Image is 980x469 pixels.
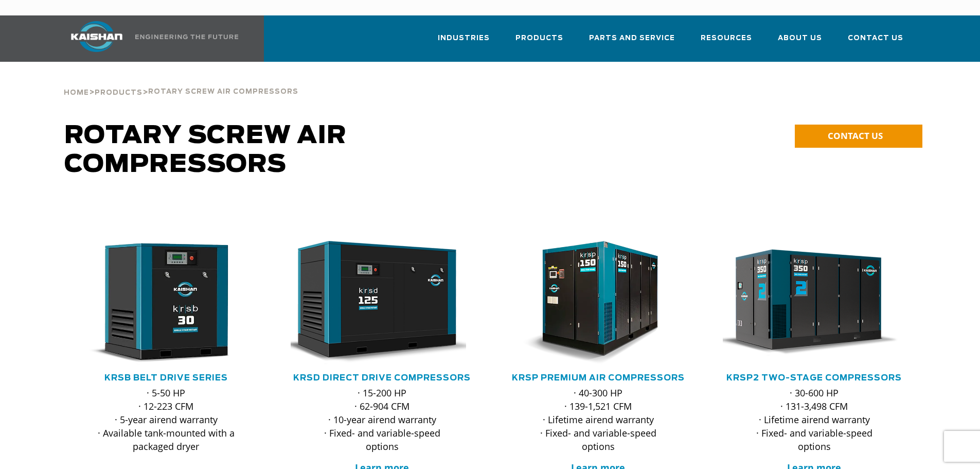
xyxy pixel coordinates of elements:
span: Rotary Screw Air Compressors [148,89,298,95]
div: krsp350 [723,241,906,364]
img: krsd125 [283,241,466,364]
a: KRSP2 Two-Stage Compressors [726,374,902,382]
span: Industries [438,32,490,44]
img: Engineering the future [135,34,238,39]
span: Contact Us [848,32,903,44]
span: About Us [778,32,822,44]
a: Parts and Service [589,25,675,60]
a: About Us [778,25,822,60]
span: Resources [701,32,752,44]
p: · 15-200 HP · 62-904 CFM · 10-year airend warranty · Fixed- and variable-speed options [311,386,453,453]
a: KRSD Direct Drive Compressors [293,374,471,382]
a: Home [64,88,89,97]
span: Home [64,90,89,96]
a: Products [515,25,563,60]
p: · 30-600 HP · 131-3,498 CFM · Lifetime airend warranty · Fixed- and variable-speed options [743,386,885,453]
img: kaishan logo [58,21,135,52]
span: Products [515,32,563,44]
a: Industries [438,25,490,60]
div: > > [64,62,298,101]
a: KRSB Belt Drive Series [104,374,228,382]
span: Parts and Service [589,32,675,44]
a: CONTACT US [795,125,922,148]
a: Products [95,88,142,97]
span: CONTACT US [828,130,883,142]
div: krsb30 [75,241,258,364]
span: Products [95,90,142,96]
span: Rotary Screw Air Compressors [64,124,347,177]
img: krsb30 [67,241,250,364]
img: krsp350 [715,241,898,364]
a: KRSP Premium Air Compressors [512,374,685,382]
a: Kaishan USA [58,15,240,62]
p: · 40-300 HP · 139-1,521 CFM · Lifetime airend warranty · Fixed- and variable-speed options [527,386,669,453]
a: Contact Us [848,25,903,60]
img: krsp150 [499,241,682,364]
a: Resources [701,25,752,60]
div: krsd125 [291,241,474,364]
div: krsp150 [507,241,690,364]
